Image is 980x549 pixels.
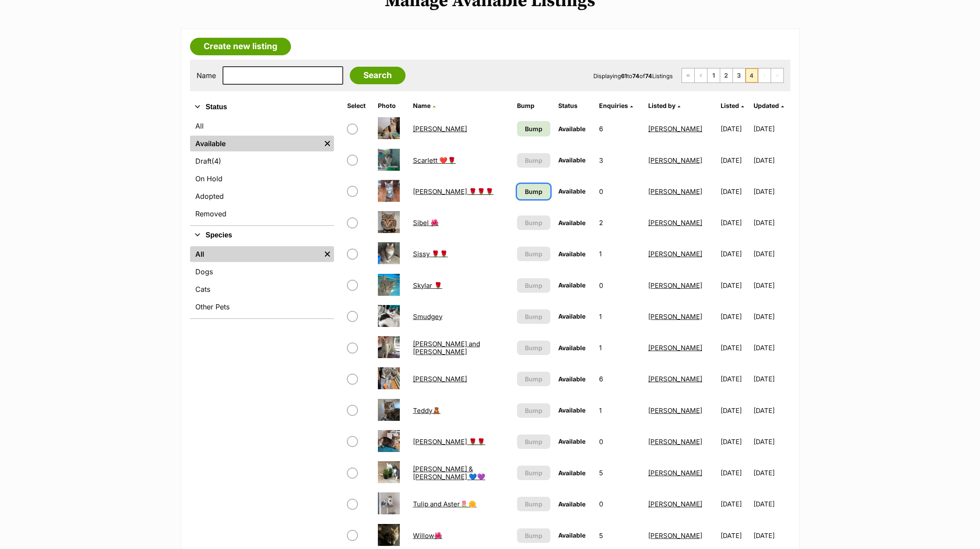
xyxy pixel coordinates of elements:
[754,270,789,301] td: [DATE]
[374,99,409,113] th: Photo
[754,395,789,426] td: [DATE]
[190,153,334,169] a: Draft
[190,38,291,55] a: Create new listing
[517,309,550,324] button: Bump
[517,153,550,168] button: Bump
[648,219,702,227] a: [PERSON_NAME]
[190,281,334,297] a: Cats
[378,242,400,264] img: Sissy 🌹🌹
[754,489,789,519] td: [DATE]
[517,497,550,511] button: Bump
[413,375,467,383] a: [PERSON_NAME]
[558,219,585,226] span: Available
[558,375,585,383] span: Available
[413,312,442,321] a: Smudgey
[648,469,702,477] a: [PERSON_NAME]
[350,67,406,84] input: Search
[558,500,585,508] span: Available
[413,438,485,446] a: [PERSON_NAME] 🌹🌹
[525,312,542,321] span: Bump
[413,340,480,355] a: [PERSON_NAME] and [PERSON_NAME]
[596,458,643,488] td: 5
[413,465,485,481] a: [PERSON_NAME] & [PERSON_NAME] 💙💜
[413,250,448,258] a: Sissy 🌹🌹
[517,184,550,199] a: Bump
[197,72,216,79] label: Name
[645,72,652,79] strong: 74
[517,247,550,261] button: Bump
[378,149,400,171] img: Scarlett ❤️🌹
[717,458,753,488] td: [DATE]
[717,145,753,176] td: [DATE]
[717,270,753,301] td: [DATE]
[754,102,779,109] span: Updated
[558,250,585,258] span: Available
[599,102,633,109] a: Enquiries
[190,299,334,315] a: Other Pets
[413,531,442,540] a: Willow🌺
[190,171,334,187] a: On Hold
[648,438,702,446] a: [PERSON_NAME]
[378,305,400,327] img: Smudgey
[717,427,753,457] td: [DATE]
[648,375,702,383] a: [PERSON_NAME]
[648,156,702,165] a: [PERSON_NAME]
[648,344,702,352] a: [PERSON_NAME]
[754,301,789,332] td: [DATE]
[717,176,753,207] td: [DATE]
[525,374,542,384] span: Bump
[596,270,643,301] td: 0
[525,531,542,540] span: Bump
[517,278,550,293] button: Bump
[717,208,753,238] td: [DATE]
[596,239,643,269] td: 1
[593,72,673,79] span: Displaying to of Listings
[596,333,643,363] td: 1
[771,68,783,83] span: Last page
[190,101,334,113] button: Status
[720,68,732,83] a: Page 2
[632,72,639,79] strong: 74
[717,489,753,519] td: [DATE]
[717,114,753,144] td: [DATE]
[517,466,550,480] button: Bump
[717,301,753,332] td: [DATE]
[717,333,753,363] td: [DATE]
[378,336,400,358] img: Sofie and Monty
[525,187,542,196] span: Bump
[682,68,694,83] a: First page
[525,468,542,477] span: Bump
[190,116,334,225] div: Status
[746,68,758,83] span: Page 4
[555,99,595,113] th: Status
[413,156,456,165] a: Scarlett ❤️🌹
[413,500,477,508] a: Tulip and Aster🌷🌼
[596,114,643,144] td: 6
[596,301,643,332] td: 1
[212,156,221,166] span: (4)
[648,500,702,508] a: [PERSON_NAME]
[596,489,643,519] td: 0
[378,117,400,139] img: Sasha
[758,68,771,83] span: Next page
[413,406,441,415] a: Teddy🧸
[558,281,585,289] span: Available
[648,531,702,540] a: [PERSON_NAME]
[558,406,585,414] span: Available
[525,124,542,133] span: Bump
[721,102,744,109] a: Listed
[648,102,675,109] span: Listed by
[190,246,321,262] a: All
[525,218,542,227] span: Bump
[190,136,321,151] a: Available
[721,102,739,109] span: Listed
[754,458,789,488] td: [DATE]
[517,341,550,355] button: Bump
[525,249,542,258] span: Bump
[596,176,643,207] td: 0
[558,531,585,539] span: Available
[525,156,542,165] span: Bump
[413,281,442,290] a: Skylar 🌹
[413,187,494,196] a: [PERSON_NAME] 🌹🌹🌹
[413,125,467,133] a: [PERSON_NAME]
